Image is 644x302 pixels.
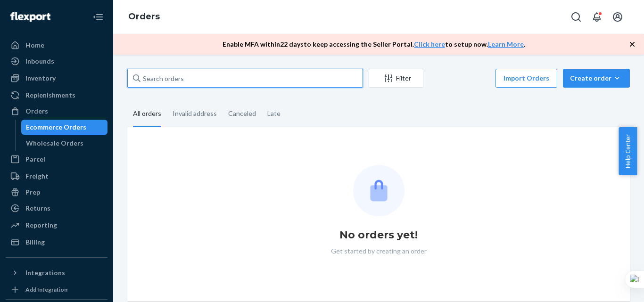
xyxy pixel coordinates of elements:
div: Inventory [25,73,56,83]
div: Orders [25,106,48,116]
img: Flexport logo [10,12,50,22]
div: Home [25,41,44,50]
a: Freight [6,169,107,184]
button: Filter [369,69,423,88]
button: Close Navigation [89,8,107,26]
div: Wholesale Orders [26,139,83,148]
img: Empty list [353,165,405,216]
a: Home [6,38,107,53]
a: Parcel [6,152,107,167]
a: Ecommerce Orders [21,120,108,135]
ol: breadcrumbs [121,3,167,31]
h1: No orders yet! [339,228,418,243]
a: Reporting [6,218,107,233]
div: Freight [25,171,49,181]
p: Enable MFA within 22 days to keep accessing the Seller Portal. to setup now. . [223,40,525,49]
a: Prep [6,185,107,200]
div: Filter [369,73,423,83]
a: Add Integration [6,284,107,295]
div: Reporting [25,220,57,230]
div: Ecommerce Orders [26,122,86,132]
div: Invalid address [173,101,217,126]
a: Orders [128,11,160,22]
a: Wholesale Orders [21,136,108,151]
button: Integrations [6,265,107,280]
div: Parcel [25,155,45,164]
a: Billing [6,235,107,250]
a: Orders [6,104,107,119]
div: Integrations [25,268,65,278]
div: Prep [25,188,40,197]
button: Open account menu [608,8,627,26]
div: Replenishments [25,90,75,100]
div: Returns [25,204,50,213]
a: Returns [6,201,107,216]
button: Open Search Box [567,8,586,26]
a: Learn More [488,40,524,48]
div: Canceled [228,101,256,126]
a: Inventory [6,71,107,86]
div: Add Integration [25,286,67,294]
button: Create order [563,69,630,88]
a: Replenishments [6,88,107,103]
button: Import Orders [495,69,557,88]
div: Late [267,101,281,126]
div: Create order [570,73,623,83]
p: Get started by creating an order [331,246,427,256]
button: Open notifications [587,8,606,26]
div: Billing [25,237,45,247]
div: Inbounds [25,57,54,66]
a: Inbounds [6,54,107,69]
a: Click here [414,40,445,48]
div: All orders [133,101,161,127]
button: Help Center [619,127,637,175]
input: Search orders [127,69,363,88]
